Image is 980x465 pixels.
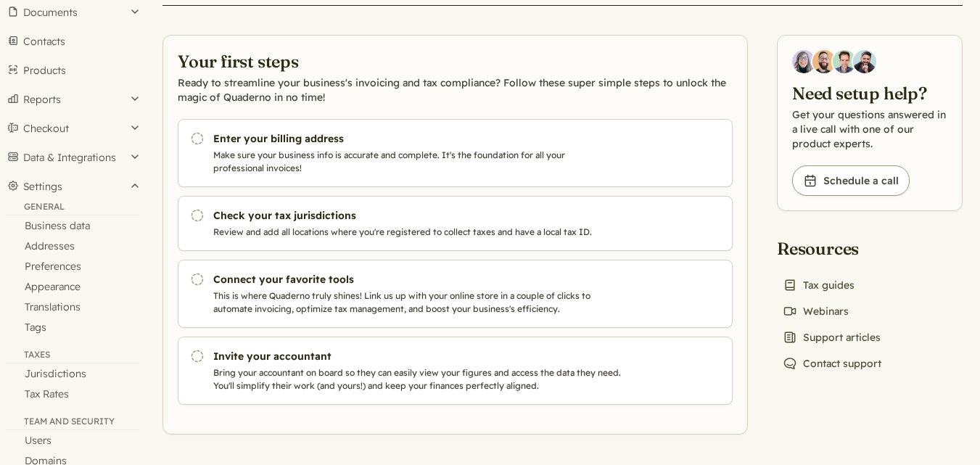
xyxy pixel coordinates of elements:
a: Schedule a call [792,165,910,196]
div: Taxes [6,349,139,363]
h3: Connect your favorite tools [213,272,623,287]
h2: Your first steps [178,50,733,73]
a: Tax guides [777,275,860,295]
div: Team and security [6,416,139,430]
a: Check your tax jurisdictions Review and add all locations where you're registered to collect taxe... [178,196,733,251]
h2: Need setup help? [792,82,947,104]
a: Support articles [777,327,886,347]
img: Javier Rubio, DevRel at Quaderno [853,50,876,73]
img: Diana Carrasco, Account Executive at Quaderno [792,50,815,73]
img: Jairo Fumero, Account Executive at Quaderno [812,50,836,73]
p: This is where Quaderno truly shines! Link us up with your online store in a couple of clicks to a... [213,289,623,316]
p: Get your questions answered in a live call with one of our product experts. [792,107,947,151]
div: General [6,201,139,215]
a: Enter your billing address Make sure your business info is accurate and complete. It's the founda... [178,119,733,187]
p: Review and add all locations where you're registered to collect taxes and have a local tax ID. [213,226,623,239]
img: Ivo Oltmans, Business Developer at Quaderno [833,50,856,73]
h3: Enter your billing address [213,131,623,146]
a: Connect your favorite tools This is where Quaderno truly shines! Link us up with your online stor... [178,260,733,328]
p: Bring your accountant on board so they can easily view your figures and access the data they need... [213,366,623,392]
a: Webinars [777,301,855,321]
a: Invite your accountant Bring your accountant on board so they can easily view your figures and ac... [178,337,733,405]
p: Ready to streamline your business's invoicing and tax compliance? Follow these super simple steps... [178,75,733,104]
a: Contact support [777,353,887,374]
p: Make sure your business info is accurate and complete. It's the foundation for all your professio... [213,149,623,175]
h3: Check your tax jurisdictions [213,208,623,223]
h3: Invite your accountant [213,349,623,363]
h2: Resources [777,237,887,260]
